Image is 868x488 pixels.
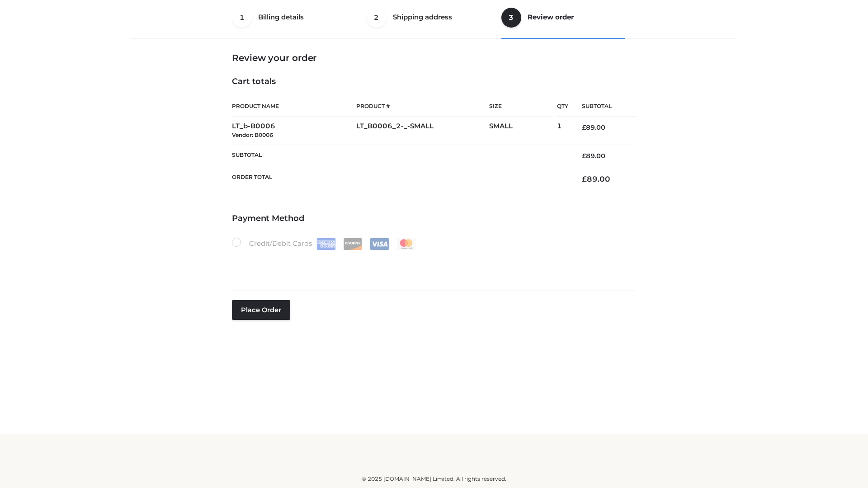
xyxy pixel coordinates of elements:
img: Visa [370,238,389,250]
td: LT_B0006_2-_-SMALL [356,117,489,145]
td: LT_b-B0006 [232,117,356,145]
th: Qty [557,96,568,117]
th: Product Name [232,96,356,117]
td: SMALL [489,117,557,145]
th: Subtotal [568,96,636,117]
th: Subtotal [232,145,568,167]
span: £ [582,174,587,183]
small: Vendor: B0006 [232,131,273,138]
div: © 2025 [DOMAIN_NAME] Limited. All rights reserved. [134,474,734,483]
bdi: 89.00 [582,174,610,183]
img: Amex [316,238,336,250]
td: 1 [557,117,568,145]
th: Order Total [232,167,568,191]
th: Product # [356,96,489,117]
iframe: Secure payment input frame [230,248,634,281]
label: Credit/Debit Cards [232,238,417,250]
h4: Cart totals [232,77,636,87]
th: Size [489,96,552,117]
h3: Review your order [232,52,636,63]
bdi: 89.00 [582,152,605,160]
img: Mastercard [396,238,416,250]
bdi: 89.00 [582,123,605,131]
img: Discover [343,238,363,250]
span: £ [582,123,586,131]
span: £ [582,152,586,160]
button: Place order [232,300,290,320]
h4: Payment Method [232,214,636,224]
